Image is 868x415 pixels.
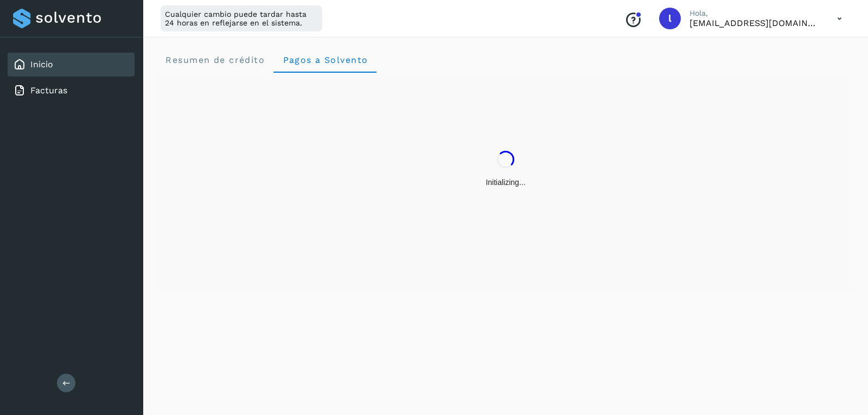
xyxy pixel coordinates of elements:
p: Hola, [690,9,820,18]
p: lmedina_ferrusquia@hotmail.com [690,18,820,28]
div: Cualquier cambio puede tardar hasta 24 horas en reflejarse en el sistema. [161,5,322,31]
div: Inicio [8,53,135,76]
a: Inicio [30,59,53,69]
div: Facturas [8,79,135,103]
span: Pagos a Solvento [282,55,368,65]
a: Facturas [30,85,67,95]
span: Resumen de crédito [165,55,265,65]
